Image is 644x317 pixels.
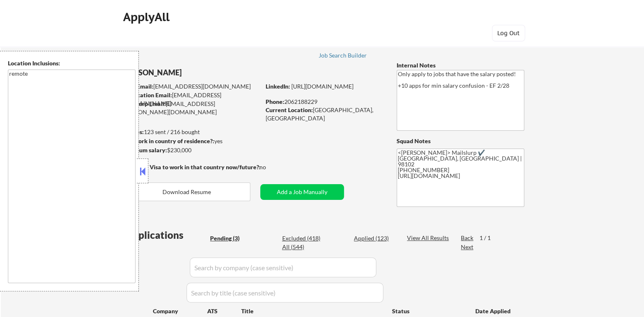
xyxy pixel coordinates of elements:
[282,243,323,251] div: All (544)
[318,53,367,58] div: Job Search Builder
[266,83,290,90] strong: LinkedIn:
[210,234,252,243] div: Pending (3)
[153,307,207,315] div: Company
[123,82,260,91] div: [EMAIL_ADDRESS][DOMAIN_NAME]
[123,91,260,107] div: [EMAIL_ADDRESS][DOMAIN_NAME]
[318,52,367,60] a: Job Search Builder
[266,106,383,122] div: [GEOGRAPHIC_DATA], [GEOGRAPHIC_DATA]
[207,307,241,315] div: ATS
[266,106,313,113] strong: Current Location:
[260,184,344,200] button: Add a Job Manually
[397,137,524,145] div: Squad Notes
[122,146,260,154] div: $230,000
[407,234,451,242] div: View All Results
[8,59,136,67] div: Location Inclusions:
[122,137,214,144] strong: Can work in country of residence?:
[291,83,353,90] a: [URL][DOMAIN_NAME]
[123,183,250,201] button: Download Resume
[123,67,293,78] div: [PERSON_NAME]
[125,230,207,240] div: Applications
[123,10,172,24] div: ApplyAll
[241,307,384,315] div: Title
[354,234,395,243] div: Applied (123)
[259,163,283,171] div: no
[123,100,260,116] div: [EMAIL_ADDRESS][PERSON_NAME][DOMAIN_NAME]
[190,257,376,277] input: Search by company (case sensitive)
[266,98,284,105] strong: Phone:
[397,61,524,70] div: Internal Notes
[266,98,383,106] div: 2062188229
[122,128,260,136] div: 123 sent / 216 bought
[492,25,525,41] button: Log Out
[186,283,383,303] input: Search by title (case sensitive)
[479,234,499,242] div: 1 / 1
[122,137,258,145] div: yes
[461,243,474,251] div: Next
[123,163,261,171] strong: Will need Visa to work in that country now/future?:
[461,234,474,242] div: Back
[282,234,323,243] div: Excluded (418)
[475,307,512,315] div: Date Applied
